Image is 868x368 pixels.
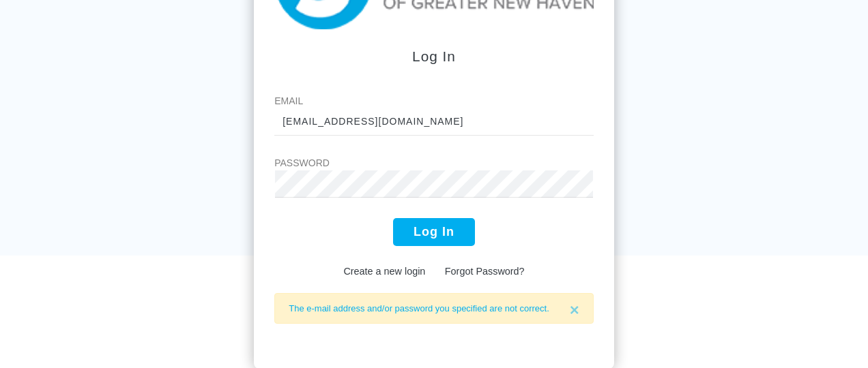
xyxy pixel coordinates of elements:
div: The e-mail address and/or password you specified are not correct. [274,293,594,324]
input: johnny@email.com [274,108,594,136]
a: Forgot Password? [445,266,525,277]
label: Password [274,156,594,170]
a: Create a new login [343,266,425,277]
span: × [570,301,579,319]
label: Email [274,94,594,108]
button: Log In [393,218,475,246]
div: Log In [274,46,594,67]
button: Close [556,294,593,326]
